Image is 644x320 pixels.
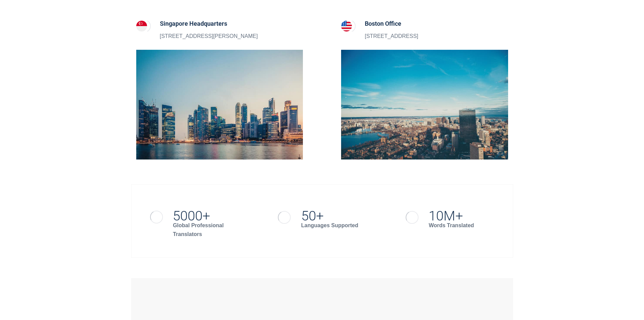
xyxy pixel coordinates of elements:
strong: Languages Supported [301,222,358,228]
img: Contact our Singapore Translation Headquarters Office [136,50,303,159]
h2: 10M+ [429,211,474,221]
img: Singapore Headquarters [136,21,147,31]
p: [STREET_ADDRESS] [365,32,418,41]
p: [STREET_ADDRESS][PERSON_NAME] [160,32,258,41]
h5: Boston Office [365,19,418,28]
strong: Words Translated [429,222,474,228]
h2: 50+ [301,211,358,221]
img: Boston Office [341,21,352,31]
strong: Global Professional Translators [173,222,223,237]
img: Contact our Boston translation branch office [341,50,508,159]
h2: 5000+ [173,211,241,221]
h5: Singapore Headquarters [160,19,258,28]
